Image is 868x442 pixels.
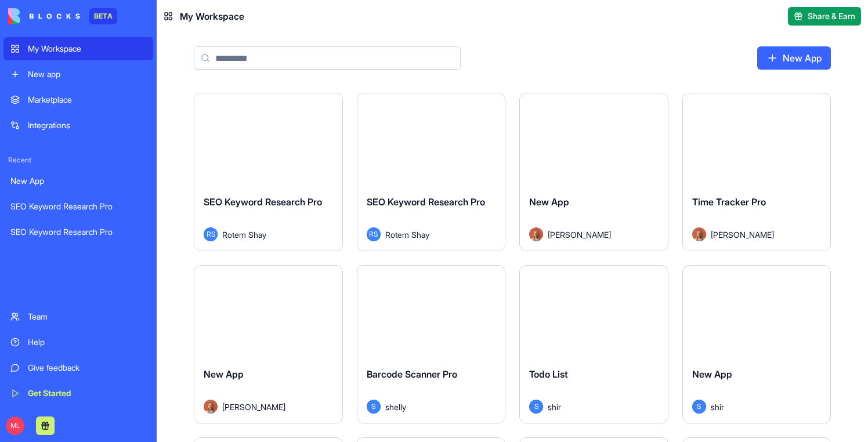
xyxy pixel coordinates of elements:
[692,368,732,380] span: New App
[28,119,146,131] div: Integrations
[194,265,343,423] a: New AppAvatar[PERSON_NAME]
[180,9,244,23] span: My Workspace
[204,196,322,208] span: SEO Keyword Research Pro
[222,401,285,413] span: [PERSON_NAME]
[3,331,153,354] a: Help
[385,401,406,413] span: shelly
[10,201,146,212] div: SEO Keyword Research Pro
[788,7,861,26] button: Share & Earn
[519,93,668,251] a: New AppAvatar[PERSON_NAME]
[28,68,146,80] div: New app
[3,88,153,111] a: Marketplace
[3,114,153,137] a: Integrations
[222,229,266,241] span: Rotem Shay
[529,368,568,380] span: Todo List
[204,368,244,380] span: New App
[3,356,153,379] a: Give feedback
[204,400,218,414] img: Avatar
[3,169,153,193] a: New App
[357,93,506,251] a: SEO Keyword Research ProRSRotem Shay
[757,46,831,70] a: New App
[519,265,668,423] a: Todo ListSshir
[6,416,24,435] span: ML
[3,37,153,60] a: My Workspace
[3,155,153,165] span: Recent
[28,43,146,55] div: My Workspace
[367,196,485,208] span: SEO Keyword Research Pro
[8,8,117,24] a: BETA
[28,336,146,348] div: Help
[529,400,543,414] span: S
[204,227,218,241] span: RS
[10,175,146,187] div: New App
[3,220,153,244] a: SEO Keyword Research Pro
[28,387,146,399] div: Get Started
[529,196,569,208] span: New App
[367,400,381,414] span: S
[3,63,153,86] a: New app
[548,401,561,413] span: shir
[385,229,429,241] span: Rotem Shay
[529,227,543,241] img: Avatar
[682,93,831,251] a: Time Tracker ProAvatar[PERSON_NAME]
[711,229,774,241] span: [PERSON_NAME]
[367,227,381,241] span: RS
[357,265,506,423] a: Barcode Scanner ProSshelly
[89,8,117,24] div: BETA
[28,362,146,374] div: Give feedback
[3,305,153,328] a: Team
[808,10,855,22] span: Share & Earn
[10,226,146,238] div: SEO Keyword Research Pro
[692,400,706,414] span: S
[28,94,146,106] div: Marketplace
[692,196,766,208] span: Time Tracker Pro
[711,401,724,413] span: shir
[194,93,343,251] a: SEO Keyword Research ProRSRotem Shay
[3,382,153,405] a: Get Started
[367,368,457,380] span: Barcode Scanner Pro
[692,227,706,241] img: Avatar
[548,229,611,241] span: [PERSON_NAME]
[3,195,153,218] a: SEO Keyword Research Pro
[682,265,831,423] a: New AppSshir
[8,8,80,24] img: logo
[28,311,146,323] div: Team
